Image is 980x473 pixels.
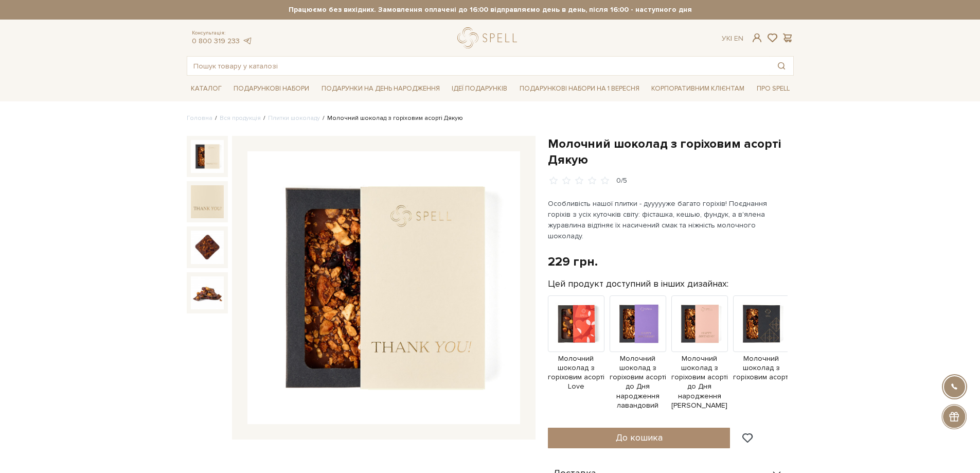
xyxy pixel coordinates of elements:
[242,37,253,45] a: telegram
[733,319,790,382] a: Молочний шоколад з горіховим асорті
[191,231,224,264] img: Молочний шоколад з горіховим асорті Дякую
[610,319,666,410] a: Молочний шоколад з горіховим асорті до Дня народження лавандовий
[548,295,604,352] img: Продукт
[191,276,224,309] img: Молочний шоколад з горіховим асорті Дякую
[548,278,728,290] label: Цей продукт доступний в інших дизайнах:
[247,151,520,424] img: Молочний шоколад з горіховим асорті Дякую
[187,81,226,97] a: Каталог
[548,319,604,391] a: Молочний шоколад з горіховим асорті Love
[616,176,627,186] div: 0/5
[268,114,320,122] a: Плитки шоколаду
[548,354,604,392] span: Молочний шоколад з горіховим асорті Love
[730,34,732,43] span: |
[671,354,728,410] span: Молочний шоколад з горіховим асорті до Дня народження [PERSON_NAME]
[548,136,794,168] h1: Молочний шоколад з горіховим асорті Дякую
[753,81,794,97] a: Про Spell
[187,114,212,122] a: Головна
[515,80,644,97] a: Подарункові набори на 1 Вересня
[647,80,749,97] a: Корпоративним клієнтам
[457,27,522,48] a: logo
[671,319,728,410] a: Молочний шоколад з горіховим асорті до Дня народження [PERSON_NAME]
[610,354,666,410] span: Молочний шоколад з горіховим асорті до Дня народження лавандовий
[733,354,790,382] span: Молочний шоколад з горіховим асорті
[671,295,728,352] img: Продукт
[187,57,770,75] input: Пошук товару у каталозі
[320,114,463,123] li: Молочний шоколад з горіховим асорті Дякую
[548,254,598,270] div: 229 грн.
[734,34,743,43] a: En
[192,30,253,37] span: Консультація:
[191,185,224,218] img: Молочний шоколад з горіховим асорті Дякую
[191,140,224,173] img: Молочний шоколад з горіховим асорті Дякую
[187,5,794,14] strong: Працюємо без вихідних. Замовлення оплачені до 16:00 відправляємо день в день, після 16:00 - насту...
[548,428,730,448] button: До кошика
[192,37,240,45] a: 0 800 319 233
[770,57,793,75] button: Пошук товару у каталозі
[220,114,261,122] a: Вся продукція
[448,81,511,97] a: Ідеї подарунків
[548,198,789,241] p: Особливість нашої плитки - дуууууже багато горіхів! Поєднання горіхів з усіх куточків світу: фіст...
[317,81,444,97] a: Подарунки на День народження
[229,81,313,97] a: Подарункові набори
[610,295,666,352] img: Продукт
[722,34,743,43] div: Ук
[616,432,663,443] span: До кошика
[733,295,790,352] img: Продукт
